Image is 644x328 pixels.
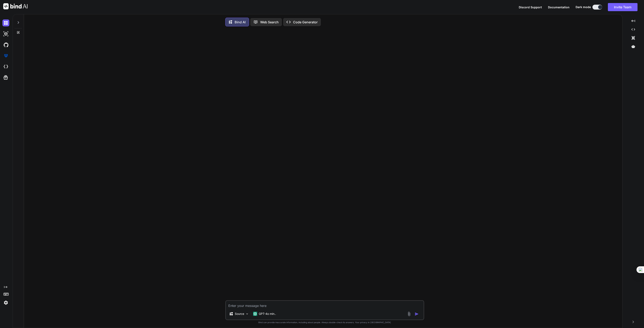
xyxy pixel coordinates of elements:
p: Source [235,312,244,316]
p: Code Generator [293,20,318,25]
img: darkChat [2,19,9,26]
button: Invite Team [608,3,638,11]
img: darkAi-studio [2,30,9,37]
span: Discord Support [519,5,542,9]
p: Bind can provide inaccurate information, including about people. Always double-check its answers.... [225,321,424,324]
img: Bind AI [3,3,28,9]
img: premium [2,52,9,59]
p: Web Search [260,20,279,25]
img: GPT-4o mini [253,312,257,316]
p: Bind AI [235,20,246,25]
img: one_i.png [639,268,643,272]
img: cloudideIcon [2,63,9,70]
span: Dark mode [576,5,591,9]
p: GPT-4o min.. [259,312,276,316]
button: Discord Support [519,5,542,9]
img: settings [2,299,9,306]
img: Pick Models [245,312,249,316]
img: icon [415,312,419,316]
span: Documentation [548,5,570,9]
img: githubDark [2,41,9,48]
button: Documentation [548,5,570,9]
img: attachment [407,312,411,316]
